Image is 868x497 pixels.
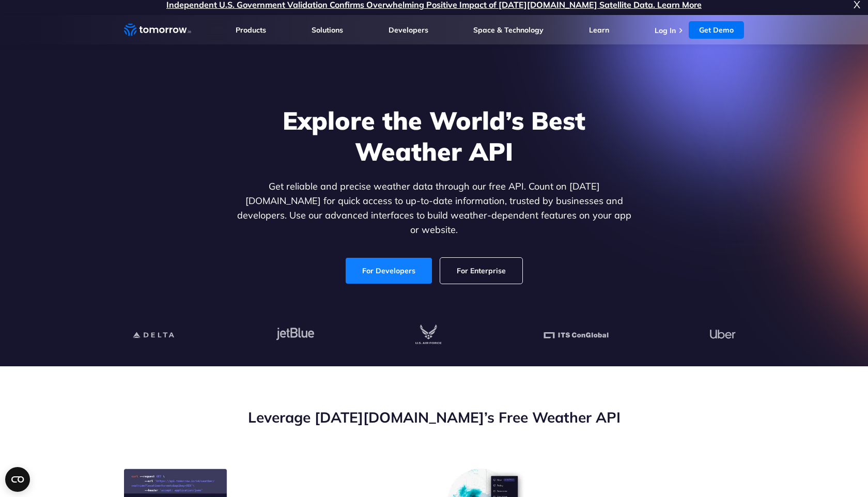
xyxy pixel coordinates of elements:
a: Home link [124,22,191,38]
h1: Explore the World’s Best Weather API [235,105,633,167]
a: Space & Technology [473,25,544,35]
a: Developers [389,25,428,35]
a: Solutions [312,25,343,35]
a: Products [236,25,266,35]
button: Open CMP widget [5,467,30,492]
h2: Leverage [DATE][DOMAIN_NAME]’s Free Weather API [124,408,744,427]
a: Get Demo [689,21,744,39]
a: Learn [589,25,609,35]
a: For Developers [346,258,432,284]
a: For Enterprise [440,258,522,284]
a: Log In [655,26,676,35]
p: Get reliable and precise weather data through our free API. Count on [DATE][DOMAIN_NAME] for quic... [235,179,633,237]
